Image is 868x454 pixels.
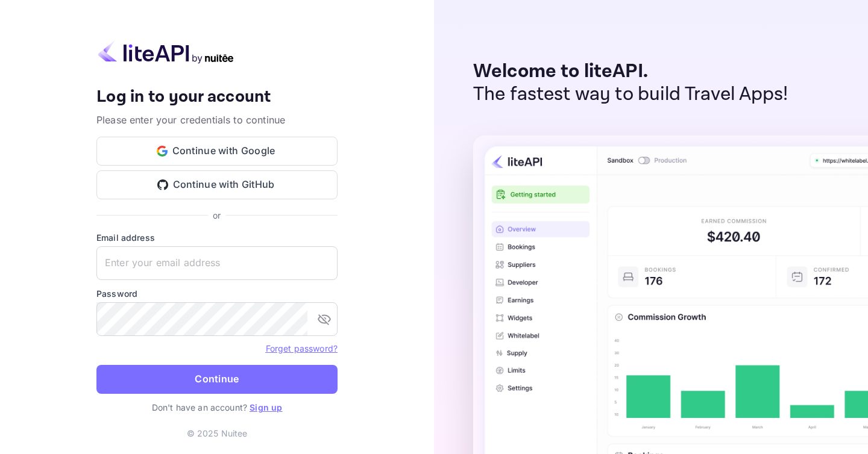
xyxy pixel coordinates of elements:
[96,113,338,127] p: Please enter your credentials to continue
[96,231,338,244] label: Email address
[213,209,221,222] p: or
[187,427,248,440] p: © 2025 Nuitee
[96,40,235,64] img: liteapi
[96,170,338,199] button: Continue with GitHub
[96,246,338,280] input: Enter your email address
[473,83,788,106] p: The fastest way to build Travel Apps!
[266,343,338,353] a: Forget password?
[96,87,338,108] h4: Log in to your account
[250,402,282,412] a: Sign up
[312,307,336,331] button: toggle password visibility
[96,137,338,166] button: Continue with Google
[473,60,788,83] p: Welcome to liteAPI.
[96,287,338,300] label: Password
[96,365,338,394] button: Continue
[266,342,338,354] a: Forget password?
[96,401,338,414] p: Don't have an account?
